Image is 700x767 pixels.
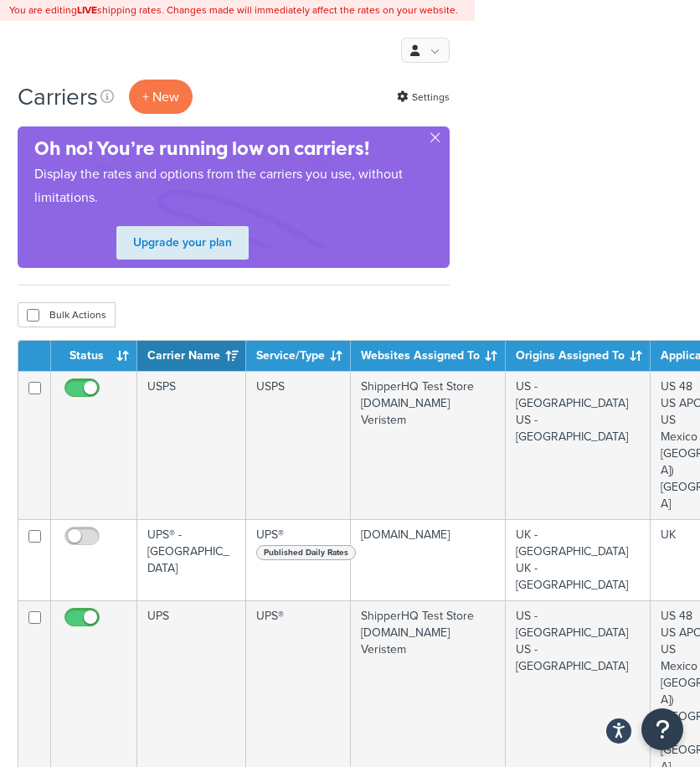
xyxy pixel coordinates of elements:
[137,371,246,519] td: USPS
[397,85,450,109] a: Settings
[137,519,246,600] td: UPS® - [GEOGRAPHIC_DATA]
[18,302,116,327] button: Bulk Actions
[351,341,506,371] th: Websites Assigned To: activate to sort column ascending
[256,545,356,560] span: Published Daily Rates
[51,341,137,371] th: Status: activate to sort column ascending
[506,371,651,519] td: US - [GEOGRAPHIC_DATA] US - [GEOGRAPHIC_DATA]
[506,341,651,371] th: Origins Assigned To: activate to sort column ascending
[77,3,97,18] b: LIVE
[351,371,506,519] td: ShipperHQ Test Store [DOMAIN_NAME] Veristem
[506,519,651,600] td: UK - [GEOGRAPHIC_DATA] UK - [GEOGRAPHIC_DATA]
[246,519,351,600] td: UPS®
[34,135,450,162] h4: Oh no! You’re running low on carriers!
[18,80,98,113] h1: Carriers
[641,708,683,750] button: Open Resource Center
[246,371,351,519] td: USPS
[116,226,249,260] a: Upgrade your plan
[351,519,506,600] td: [DOMAIN_NAME]
[34,162,450,209] p: Display the rates and options from the carriers you use, without limitations.
[137,341,246,371] th: Carrier Name: activate to sort column ascending
[129,80,193,114] button: + New
[246,341,351,371] th: Service/Type: activate to sort column ascending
